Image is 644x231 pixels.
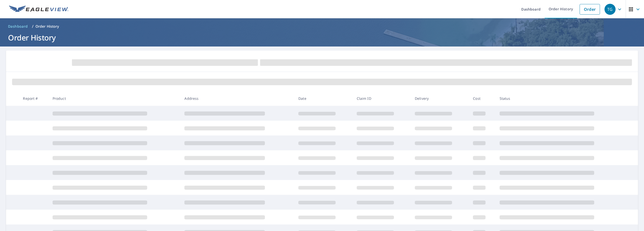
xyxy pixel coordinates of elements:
th: Delivery [411,91,469,106]
a: Order [580,4,600,15]
li: / [32,23,33,29]
a: Dashboard [6,22,30,30]
th: Report # [19,91,48,106]
img: EV Logo [9,6,68,13]
th: Cost [469,91,495,106]
nav: breadcrumb [6,22,638,30]
th: Status [496,91,628,106]
th: Claim ID [353,91,411,106]
h1: Order History [6,32,638,43]
span: Dashboard [8,24,28,29]
th: Date [294,91,352,106]
th: Address [180,91,294,106]
div: TG [605,4,616,15]
p: Order History [35,24,59,29]
th: Product [49,91,181,106]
